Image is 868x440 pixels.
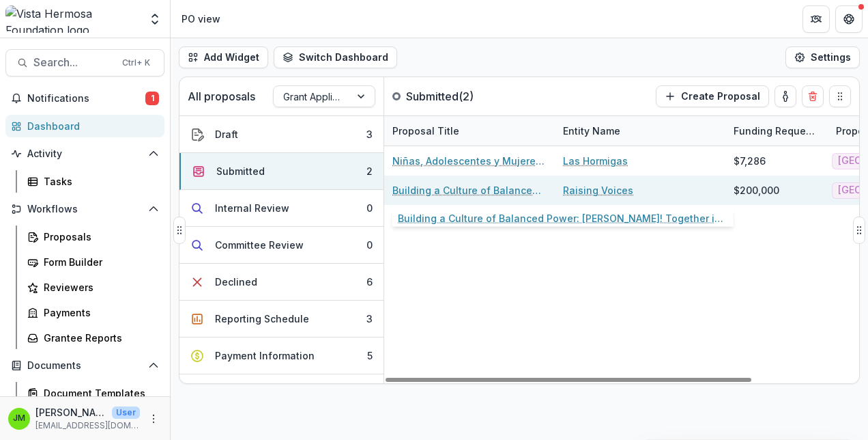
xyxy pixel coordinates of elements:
button: Open Activity [5,143,164,165]
div: $200,000 [734,183,779,197]
div: Declined [215,275,257,289]
span: Notifications [27,93,145,105]
div: 5 [367,348,373,363]
button: Drag [829,85,851,107]
button: Drag [173,217,186,244]
div: Internal Review [215,201,289,215]
div: Form Builder [44,255,154,269]
button: Draft3 [179,116,384,153]
button: Internal Review0 [179,190,384,227]
button: Add Widget [179,46,268,68]
a: Building a Culture of Balanced Power: [PERSON_NAME]! Together in [GEOGRAPHIC_DATA] and [GEOGRAPHI... [392,183,547,197]
button: Partners [802,5,830,33]
button: Create Proposal [656,85,769,107]
a: Form Builder [22,251,164,273]
a: Proposals [22,225,164,248]
div: Proposal Title [384,116,555,146]
button: Get Help [835,5,863,33]
div: Payment Information [215,348,315,363]
div: Funding Requested [725,124,828,138]
button: Open Documents [5,355,164,376]
button: Open Workflows [5,198,164,220]
button: Delete card [802,85,824,107]
div: Funding Requested [725,116,828,146]
a: Raising Voices [563,183,633,197]
div: Dashboard [27,119,154,133]
div: Draft [215,127,238,141]
button: More [145,411,162,427]
p: [EMAIL_ADDRESS][DOMAIN_NAME] [35,420,140,432]
button: Submitted2 [179,153,384,190]
div: Document Templates [44,386,154,400]
a: Reviewers [22,276,164,299]
span: Documents [27,360,143,372]
p: User [112,407,140,419]
p: Submitted ( 2 ) [406,88,508,105]
a: Payments [22,301,164,324]
button: Search... [5,49,164,77]
span: Workflows [27,204,143,215]
div: Proposal Title [384,124,467,138]
a: Document Templates [22,382,164,404]
a: Tasks [22,170,164,193]
div: PO view [182,12,220,26]
div: Proposals [44,230,154,244]
div: Jerry Martinez [13,414,25,423]
img: Vista Hermosa Foundation logo [5,5,140,33]
button: toggle-assigned-to-me [775,85,796,107]
p: All proposals [188,88,255,105]
div: Grantee Reports [44,331,154,345]
div: Payments [44,305,154,320]
div: Entity Name [555,116,725,146]
div: 0 [366,238,373,252]
button: Declined6 [179,264,384,301]
span: 1 [145,92,159,105]
div: Committee Review [215,238,304,252]
button: Payment Information5 [179,338,384,374]
div: 2 [366,164,373,178]
button: Open entity switcher [145,5,164,33]
div: Tasks [44,174,154,189]
div: Reviewers [44,280,154,294]
div: 3 [366,312,373,326]
p: [PERSON_NAME] [35,405,106,420]
div: 3 [366,127,373,141]
div: 0 [366,201,373,215]
div: Reporting Schedule [215,312,309,326]
div: Submitted [216,164,265,178]
button: Reporting Schedule3 [179,301,384,338]
button: Committee Review0 [179,227,384,264]
button: Settings [785,46,860,68]
a: Grantee Reports [22,327,164,349]
div: 6 [366,275,373,289]
a: Dashboard [5,115,164,137]
span: Activity [27,148,143,160]
button: Drag [853,217,865,244]
a: Niñas, Adolescentes y Mujeres caminando por Territorios indígenas Lencas Libres de Violencia. [392,154,547,168]
div: Entity Name [555,124,628,138]
button: Switch Dashboard [274,46,397,68]
div: Ctrl + K [119,55,153,70]
div: $7,286 [734,154,766,168]
a: Las Hormigas [563,154,628,168]
button: Notifications1 [5,87,164,109]
nav: breadcrumb [176,9,226,29]
span: Search... [33,56,114,69]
